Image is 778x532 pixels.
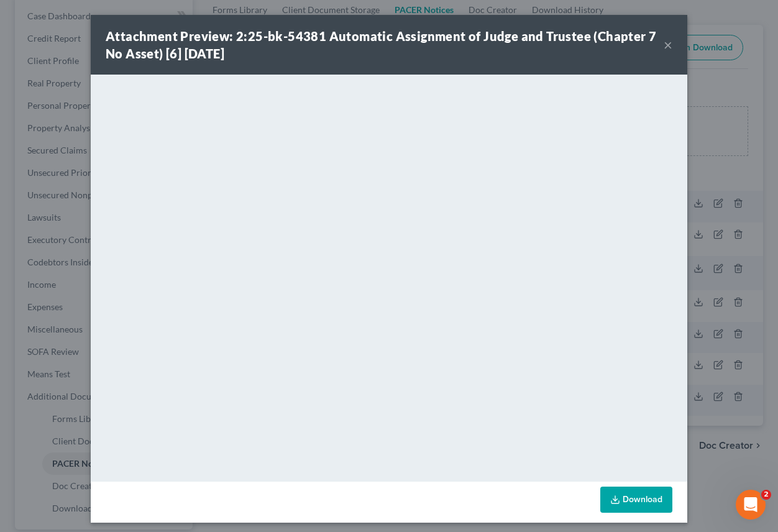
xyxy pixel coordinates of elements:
[600,487,672,513] a: Download
[106,29,656,61] strong: Attachment Preview: 2:25-bk-54381 Automatic Assignment of Judge and Trustee (Chapter 7 No Asset) ...
[664,37,672,52] button: ×
[736,490,766,520] iframe: Intercom live chat
[91,75,687,479] iframe: <object ng-attr-data='[URL][DOMAIN_NAME]' type='application/pdf' width='100%' height='650px'></ob...
[761,490,771,500] span: 2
